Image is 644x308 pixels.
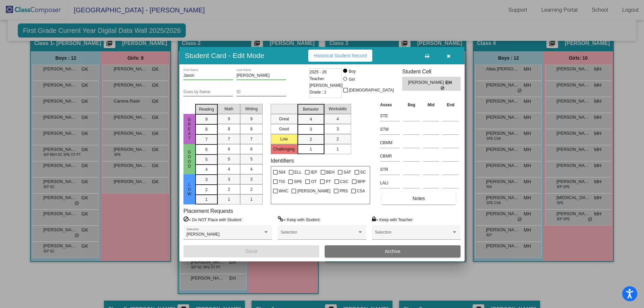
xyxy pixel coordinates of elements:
[186,117,193,141] span: Great
[445,79,455,86] span: EH
[294,178,302,186] span: SPE
[250,126,253,132] span: 8
[380,138,400,148] input: assessment
[250,136,253,142] span: 7
[343,168,351,176] span: SAT
[326,178,331,186] span: PT
[310,116,312,122] span: 4
[199,106,214,112] span: Reading
[336,116,339,122] span: 4
[311,168,317,176] span: IEP
[421,101,441,109] th: Mid
[245,106,258,112] span: Writing
[205,177,208,183] span: 3
[385,249,400,254] span: Archive
[183,245,319,257] button: Save
[205,187,208,193] span: 2
[250,116,253,122] span: 9
[360,168,366,176] span: SC
[382,192,455,204] button: Notes
[205,146,208,152] span: 6
[380,165,400,175] input: assessment
[205,126,208,132] span: 8
[297,187,330,195] span: [PERSON_NAME]
[310,89,326,96] span: Grade : 1
[205,167,208,173] span: 4
[205,157,208,163] span: 5
[228,196,230,202] span: 1
[224,106,233,112] span: Math
[228,156,230,162] span: 5
[250,176,253,182] span: 3
[310,69,327,75] span: 2025 - 26
[336,126,339,132] span: 3
[358,178,366,186] span: BPP
[228,186,230,192] span: 2
[250,166,253,172] span: 4
[314,53,367,58] span: Historical Student Record
[340,178,348,186] span: CSC
[228,116,230,122] span: 9
[183,216,242,223] label: = Do NOT Place with Student:
[408,79,445,86] span: [PERSON_NAME]
[205,196,208,202] span: 1
[228,176,230,182] span: 3
[349,86,394,94] span: [DEMOGRAPHIC_DATA]
[228,166,230,172] span: 4
[380,151,400,161] input: assessment
[278,216,321,223] label: = Keep with Student:
[372,216,414,223] label: = Keep with Teacher:
[228,136,230,142] span: 7
[279,178,285,186] span: TIS
[310,136,312,142] span: 2
[205,116,208,122] span: 9
[380,178,400,188] input: assessment
[303,106,319,112] span: Behavior
[250,156,253,162] span: 5
[402,68,461,75] h3: Student Cell
[185,51,264,60] h3: Student Card - Edit Mode
[336,146,339,152] span: 1
[348,76,355,82] div: Girl
[186,182,193,196] span: Low
[325,245,461,257] button: Archive
[378,101,401,109] th: Asses
[294,168,302,176] span: ELL
[250,146,253,152] span: 6
[380,124,400,134] input: assessment
[348,68,356,74] div: Boy
[228,146,230,152] span: 6
[250,196,253,202] span: 1
[326,168,335,176] span: BEH
[183,90,233,95] input: goes by name
[245,248,257,254] span: Save
[310,75,343,89] span: Teacher: [PERSON_NAME]
[205,136,208,142] span: 7
[413,196,425,201] span: Notes
[310,126,312,132] span: 3
[310,146,312,152] span: 1
[271,158,294,164] label: Identifiers
[186,232,220,237] span: [PERSON_NAME]
[336,136,339,142] span: 2
[339,187,348,195] span: PRS
[401,101,421,109] th: Beg
[183,208,233,214] label: Placement Requests
[279,187,288,195] span: WHC
[308,50,372,62] button: Historical Student Record
[311,178,317,186] span: OT
[357,187,365,195] span: CSA
[279,168,285,176] span: 504
[250,186,253,192] span: 2
[228,126,230,132] span: 8
[186,150,193,169] span: Good
[329,106,347,112] span: Workskills
[380,111,400,121] input: assessment
[441,101,461,109] th: End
